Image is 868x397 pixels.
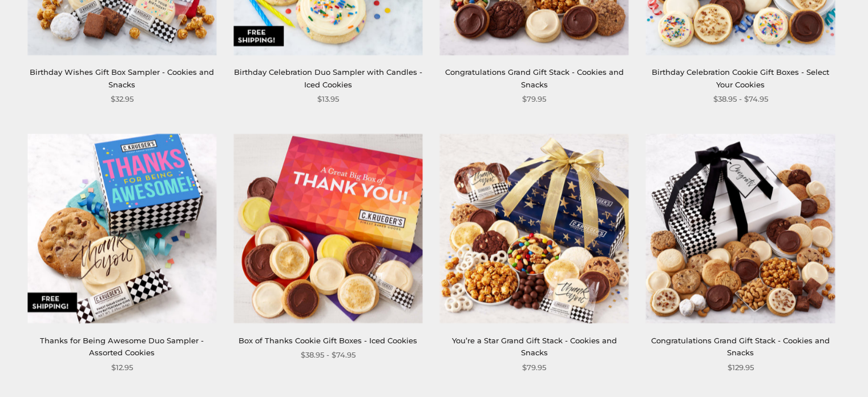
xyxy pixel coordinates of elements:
a: Box of Thanks Cookie Gift Boxes - Iced Cookies [239,336,417,345]
span: $12.95 [111,362,133,374]
span: $38.95 - $74.95 [713,93,768,105]
a: Birthday Celebration Duo Sampler with Candles - Iced Cookies [234,67,422,89]
a: You’re a Star Grand Gift Stack - Cookies and Snacks [440,134,629,323]
a: Birthday Celebration Cookie Gift Boxes - Select Your Cookies [652,67,829,89]
a: You’re a Star Grand Gift Stack - Cookies and Snacks [452,336,617,357]
img: You’re a Star Grand Gift Stack - Cookies and Snacks [439,134,628,323]
span: $38.95 - $74.95 [301,349,356,361]
a: Birthday Wishes Gift Box Sampler - Cookies and Snacks [30,67,214,89]
span: $79.95 [522,362,546,374]
span: $32.95 [111,93,134,105]
a: Congratulations Grand Gift Stack - Cookies and Snacks [651,336,830,357]
img: Box of Thanks Cookie Gift Boxes - Iced Cookies [233,134,422,323]
span: $13.95 [317,93,339,105]
img: Congratulations Grand Gift Stack - Cookies and Snacks [646,134,835,323]
span: $79.95 [522,93,546,105]
a: Congratulations Grand Gift Stack - Cookies and Snacks [445,67,624,89]
img: Thanks for Being Awesome Duo Sampler - Assorted Cookies [27,134,216,323]
a: Thanks for Being Awesome Duo Sampler - Assorted Cookies [40,336,204,357]
span: $129.95 [727,362,753,374]
iframe: Sign Up via Text for Offers [9,354,118,388]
